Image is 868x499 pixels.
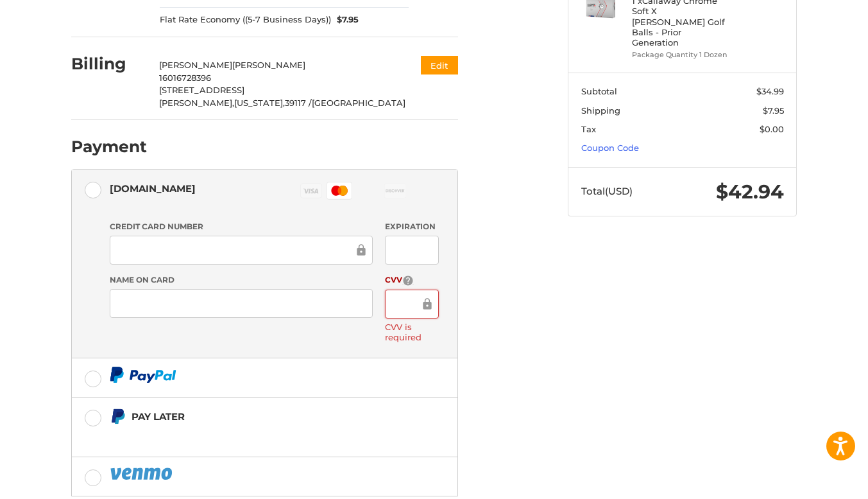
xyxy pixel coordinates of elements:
span: $7.95 [763,105,784,116]
span: Tax [581,124,596,134]
span: $0.00 [760,124,784,134]
a: Coupon Code [581,143,639,153]
span: Flat Rate Economy ((5-7 Business Days)) [160,13,331,26]
span: $7.95 [331,13,359,26]
h2: Payment [71,137,147,157]
label: Expiration [385,221,438,232]
img: PayPal icon [110,367,176,383]
span: [US_STATE], [234,98,285,108]
iframe: PayPal Message 1 [110,430,378,441]
span: Subtotal [581,86,617,96]
div: Pay Later [132,406,377,427]
span: [STREET_ADDRESS] [159,85,244,95]
span: 39117 / [285,98,312,108]
span: $42.94 [716,180,784,204]
label: CVV is required [385,322,438,343]
span: [GEOGRAPHIC_DATA] [312,98,405,108]
label: Credit Card Number [110,221,373,232]
img: Pay Later icon [110,408,126,425]
img: PayPal icon [110,466,175,482]
button: Edit [421,56,458,74]
div: [DOMAIN_NAME] [110,178,196,199]
label: CVV [385,274,438,286]
h2: Billing [71,54,146,74]
span: Shipping [581,105,620,116]
span: $34.99 [756,86,784,96]
label: Name on Card [110,274,373,286]
span: [PERSON_NAME] [232,60,305,70]
li: Package Quantity 1 Dozen [632,49,730,60]
span: [PERSON_NAME] [159,60,232,70]
span: Total (USD) [581,185,633,197]
span: [PERSON_NAME], [159,98,234,108]
iframe: Google Customer Reviews [762,464,868,499]
span: 16016728396 [159,73,211,83]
